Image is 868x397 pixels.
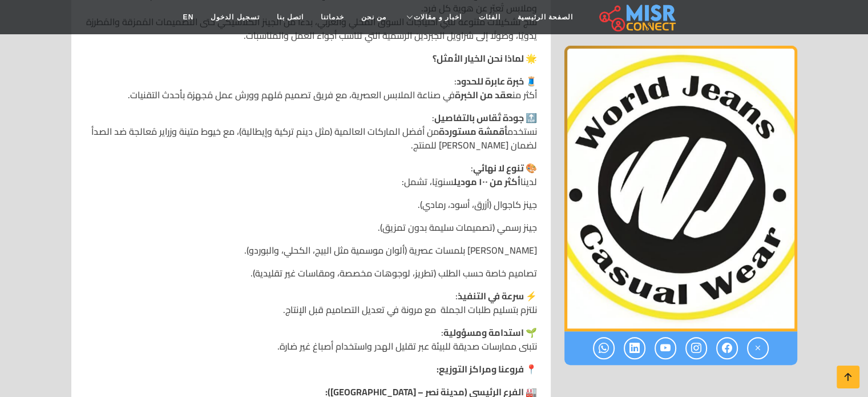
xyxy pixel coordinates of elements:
[414,12,462,22] span: اخبار و مقالات
[509,6,582,28] a: الصفحة الرئيسية
[85,198,537,211] p: جينز كاجوال (أزرق، أسود، رمادي).
[312,6,353,28] a: خدماتنا
[85,161,537,189] p: : لدينا سنويًا، تشمل:
[395,6,470,28] a: اخبار و مقالات
[473,159,537,177] strong: 🎨 تنوع لا نهائي
[437,360,537,378] strong: 📍 فروعنا ومراكز التوزيع:
[85,266,537,280] p: تصاميم خاصة حسب الطلب (تطريز، لوجوهات مخصصة، ومقاسات غير تقليدية).
[564,46,797,331] img: مصنع عالم الجينز السوري
[433,50,537,67] strong: 🌟 لماذا نحن الخيار الأمثل؟
[443,324,537,341] strong: 🌱 استدامة ومسؤولية
[457,73,537,90] strong: 🧵 خبرة عابرة للحدود
[470,6,509,28] a: الفئات
[353,6,395,28] a: من نحن
[268,6,312,28] a: اتصل بنا
[175,6,203,28] a: EN
[599,3,676,31] img: main.misr_connect
[85,289,537,316] p: : نلتزم بتسليم طلبات الجملة مع مرونة في تعديل التصاميم قبل الإنتاج.
[85,326,537,353] p: : نتبنى ممارسات صديقة للبيئة عبر تقليل الهدر واستخدام أصباغ غير ضارة.
[455,86,512,103] strong: عقد من الخبرة
[434,109,537,126] strong: 🔝 جودة تُقاس بالتفاصيل
[85,220,537,234] p: جينز رسمي (تصميمات سليمة بدون تمزيق).
[85,243,537,257] p: [PERSON_NAME] بلمسات عصرية (ألوان موسمية مثل البيج، الكحلي، والبوردو).
[454,173,520,190] strong: أكثر من ١٠٠ موديل
[85,74,537,102] p: : أكثر من في صناعة الملابس العصرية، مع فريق تصميم مُلهم وورش عمل مُجهزة بأحدث التقنيات.
[85,111,537,152] p: : نستخدم من أفضل الماركات العالمية (مثل دينم تركية وإيطالية)، مع خيوط متينة وزراير مُعالجة ضد الص...
[564,46,797,331] div: 1 / 1
[439,123,507,140] strong: أقمشة مستوردة
[202,6,268,28] a: تسجيل الدخول
[458,287,537,304] strong: ⚡ سرعة في التنفيذ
